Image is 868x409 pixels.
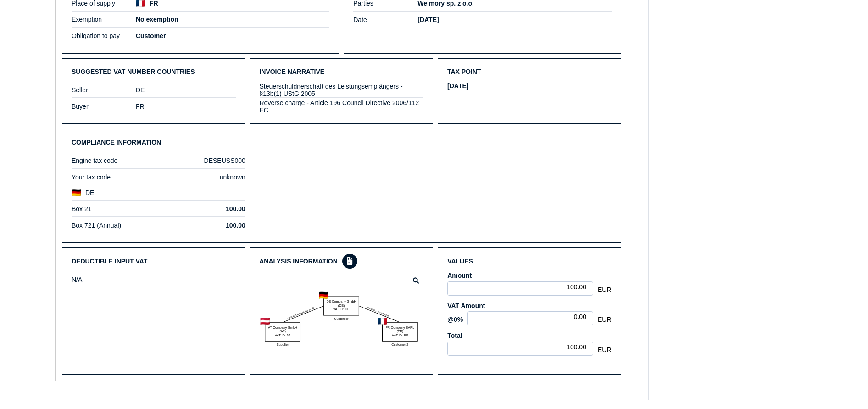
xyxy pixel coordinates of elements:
label: Total [447,332,611,339]
h5: 100.00 [161,222,245,229]
h3: Compliance information [72,138,612,146]
label: Obligation to pay [72,32,136,39]
h3: Suggested VAT number countries [72,68,236,76]
label: Buyer [72,103,136,110]
button: Generate tax advice document [342,254,357,269]
img: de.png [72,189,81,196]
div: 100.00 [447,281,593,296]
text: VAT ID: AT [275,334,291,337]
label: Amount [447,272,611,279]
div: FR [136,103,236,110]
textpath: Invoice 2 for service [367,306,389,317]
text: VAT ID: DE [333,308,350,311]
label: VAT Amount [447,302,611,309]
div: Reverse charge - Article 196 Council Directive 2006/112 EC [260,99,424,114]
label: Your tax code [72,174,156,181]
text: DE Company GmbH [327,300,356,303]
h5: [DATE] [417,16,611,23]
h5: No exemption [136,16,329,23]
text: Customer [334,317,349,321]
label: Seller [72,86,136,94]
label: @0% [447,316,463,323]
span: EUR [598,286,612,293]
div: unknown [161,174,245,181]
h3: Values [447,257,611,265]
h3: Deductible input VAT [72,257,235,265]
span: EUR [598,316,612,323]
div: Steuerschuldnerschaft des Leistungsempfängers - §13b(1) UStG 2005 [260,83,424,97]
label: Date [353,16,417,23]
text: VAT ID: FR [392,334,408,337]
text: (FR) [397,330,403,333]
div: N/A [72,276,136,283]
label: DE [85,189,182,196]
div: 100.00 [447,342,593,356]
h5: Customer [136,32,329,39]
label: Exemption [72,16,136,23]
text: Supplier [277,343,289,347]
h3: Analysis information [259,257,423,265]
span: EUR [598,346,612,353]
label: Engine tax code [72,157,156,164]
text: Customer 2 [392,343,409,347]
text: (AT) [280,330,286,333]
text: FR Company SARL [386,325,415,329]
div: DE [136,86,236,94]
div: DESEUSS000 [161,157,245,164]
h3: Invoice narrative [260,68,424,76]
div: 0.00 [467,311,593,325]
text: (DE) [338,304,345,308]
text: AT Company GmbH [268,325,298,329]
h5: 100.00 [161,205,245,213]
textpath: Invoice 1 for service in AT [286,306,315,320]
label: Box 21 [72,205,156,213]
h3: Tax point [447,68,612,76]
label: Box 721 (Annual) [72,222,156,229]
h5: [DATE] [447,82,468,90]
